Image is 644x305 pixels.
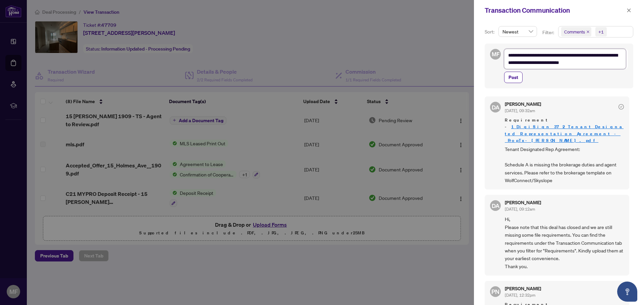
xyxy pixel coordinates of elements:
span: [DATE], 12:32pm [505,293,535,298]
span: Hi, Please note that this deal has closed and we are still missing some file requirements. You ca... [505,215,624,270]
span: Comments [564,28,585,35]
span: close [586,30,590,33]
span: [DATE], 09:12am [505,207,535,212]
span: MF [491,50,499,59]
span: [DATE], 09:32am [505,108,535,113]
span: PN [491,287,499,296]
button: Post [504,72,523,83]
h5: [PERSON_NAME] [505,102,541,106]
span: check-circle [619,104,624,109]
p: Filter: [542,29,555,36]
span: DA [491,103,499,112]
span: Comments [561,27,591,36]
span: Newest [502,26,533,36]
p: Sort: [485,28,496,35]
span: Requirement - [505,117,624,144]
span: Tenant Designated Rep Agreement: Schedule A is missing the brokerage duties and agent services. P... [505,145,624,184]
span: DA [491,201,499,210]
span: Post [508,72,518,83]
div: Transaction Communication [485,5,625,15]
h5: [PERSON_NAME] [505,286,541,291]
button: Open asap [617,282,637,302]
a: 1_DigiSign_372_Tenant_Designated_Representation_Agreement_-_PropTx-[PERSON_NAME].pdf [505,124,624,143]
div: +1 [598,28,604,35]
h5: [PERSON_NAME] [505,200,541,205]
span: close [627,8,631,13]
